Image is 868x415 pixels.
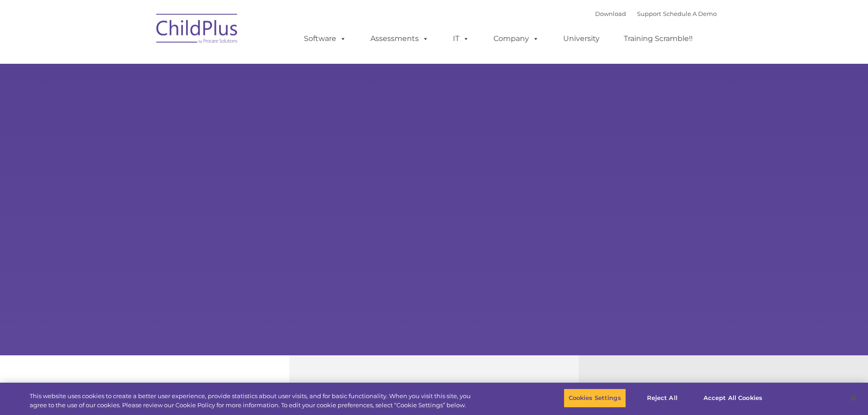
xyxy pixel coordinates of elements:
a: Company [484,30,548,48]
img: ChildPlus by Procare Solutions [152,7,243,53]
a: IT [444,30,478,48]
a: Download [595,10,626,17]
a: Assessments [361,30,438,48]
font: | [595,10,717,17]
a: Training Scramble!! [615,30,702,48]
button: Cookies Settings [564,389,626,408]
a: Schedule A Demo [663,10,717,17]
button: Close [843,388,863,408]
a: Support [637,10,661,17]
a: Software [295,30,355,48]
div: This website uses cookies to create a better user experience, provide statistics about user visit... [30,392,478,410]
button: Accept All Cookies [699,389,767,408]
a: University [554,30,609,48]
button: Reject All [634,389,691,408]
